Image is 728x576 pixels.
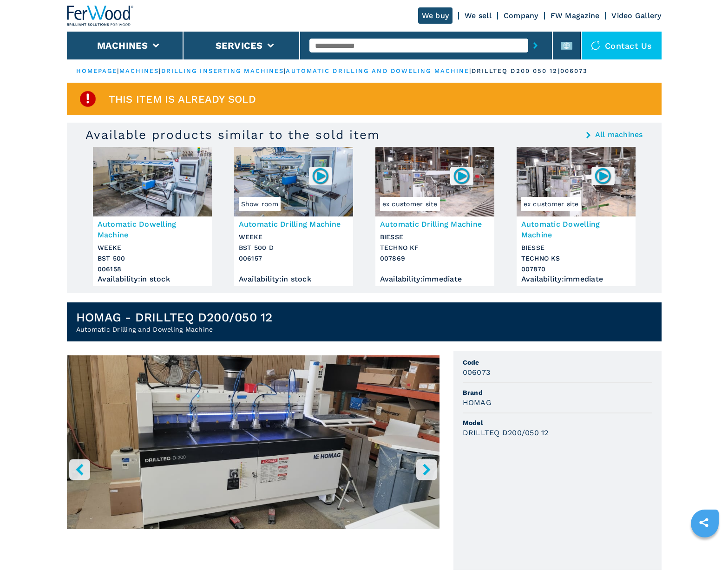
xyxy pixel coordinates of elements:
button: Services [216,40,263,51]
button: right-button [416,459,437,480]
a: We sell [465,11,492,20]
a: Automatic Drilling Machine WEEKE BST 500 DShow room006157Automatic Drilling MachineWEEKEBST 500 D... [234,147,353,286]
h3: DRILLTEQ D200/050 12 [463,427,549,438]
img: 006157 [311,167,329,185]
p: 006073 [560,67,588,75]
div: Availability : in stock [239,277,348,281]
h3: BIESSE TECHNO KF 007869 [380,232,490,264]
span: ex customer site [380,197,440,211]
img: 007870 [594,167,612,185]
a: We buy [418,7,453,24]
span: Show room [239,197,281,211]
img: Automatic Dowelling Machine WEEKE BST 500 [93,147,212,216]
div: Availability : immediate [521,277,631,281]
button: Machines [97,40,148,51]
img: Automatic Drilling and Doweling Machine HOMAG DRILLTEQ D200/050 12 [67,355,439,529]
img: Contact us [591,41,600,50]
a: Automatic Drilling Machine BIESSE TECHNO KFex customer site007869Automatic Drilling MachineBIESSE... [375,147,494,286]
span: This item is already sold [109,94,256,105]
h3: Available products similar to the sold item [85,127,380,142]
h3: BIESSE TECHNO KS 007870 [521,242,631,275]
div: Availability : in stock [98,277,207,281]
a: Automatic Dowelling Machine WEEKE BST 500Automatic Dowelling MachineWEEKEBST 500006158Availabilit... [93,147,212,286]
img: Automatic Dowelling Machine BIESSE TECHNO KS [517,147,636,216]
a: Automatic Dowelling Machine BIESSE TECHNO KSex customer site007870Automatic Dowelling MachineBIES... [517,147,636,286]
img: Automatic Drilling Machine BIESSE TECHNO KF [375,147,494,216]
span: | [159,67,161,74]
span: Code [463,358,652,367]
a: Video Gallery [611,11,661,20]
a: FW Magazine [551,11,600,20]
img: SoldProduct [79,90,97,108]
h3: 006073 [463,367,491,378]
h3: Automatic Dowelling Machine [98,219,207,240]
p: drillteq d200 050 12 | [472,67,560,75]
button: submit-button [528,35,543,56]
div: Contact us [582,32,662,59]
h3: WEEKE BST 500 D 006157 [239,232,348,264]
a: automatic drilling and doweling machine [286,67,469,74]
h3: HOMAG [463,397,492,408]
div: Availability : immediate [380,277,490,281]
h2: Automatic Drilling and Doweling Machine [76,325,273,334]
span: Brand [463,388,652,397]
h3: Automatic Drilling Machine [380,219,490,229]
h3: Automatic Dowelling Machine [521,219,631,240]
a: machines [119,67,159,74]
a: All machines [595,131,643,138]
a: HOMEPAGE [76,67,118,74]
span: Model [463,418,652,427]
h3: WEEKE BST 500 006158 [98,242,207,275]
img: Automatic Drilling Machine WEEKE BST 500 D [234,147,353,216]
a: sharethis [692,511,715,534]
a: Company [504,11,538,20]
img: Ferwood [67,6,134,26]
a: drilling inserting machines [161,67,284,74]
img: 007869 [453,167,471,185]
span: | [284,67,286,74]
span: | [469,67,471,74]
button: left-button [69,459,90,480]
h1: HOMAG - DRILLTEQ D200/050 12 [76,310,273,325]
span: ex customer site [521,197,581,211]
iframe: Chat [689,534,721,569]
span: | [117,67,119,74]
h3: Automatic Drilling Machine [239,219,348,229]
